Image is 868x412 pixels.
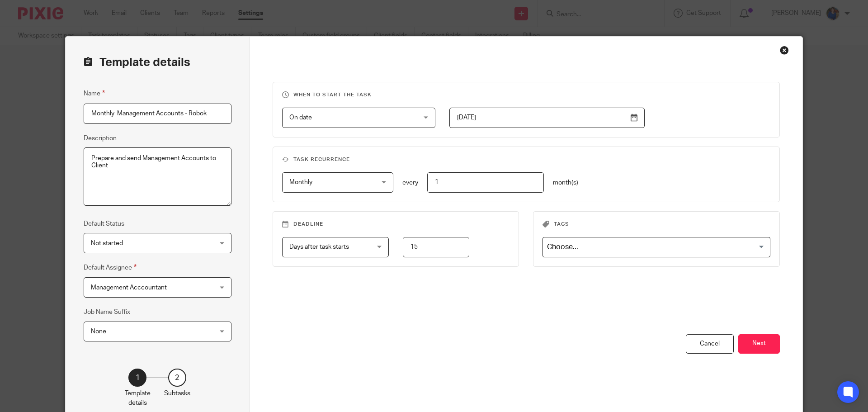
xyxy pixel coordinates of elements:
[91,328,106,335] span: None
[128,369,146,387] div: 1
[289,114,312,121] span: On date
[402,178,418,187] p: every
[686,334,734,354] div: Cancel
[282,91,771,99] h3: When to start the task
[289,244,349,250] span: Days after task starts
[84,88,105,99] label: Name
[91,240,123,246] span: Not started
[289,179,312,185] span: Monthly
[84,308,130,317] label: Job Name Suffix
[168,369,186,387] div: 2
[544,239,765,255] input: Search for option
[542,221,770,228] h3: Tags
[164,389,190,398] p: Subtasks
[282,221,510,228] h3: Deadline
[91,284,167,291] span: Management Acccountant
[84,262,137,273] label: Default Assignee
[84,147,231,206] textarea: Prepare and send Management Accounts to Client
[553,180,578,186] span: month(s)
[282,156,771,163] h3: Task recurrence
[84,219,124,228] label: Default Status
[84,134,117,143] label: Description
[84,55,190,70] h2: Template details
[125,389,151,407] p: Template details
[780,46,789,55] div: Close this dialog window
[542,237,770,257] div: Search for option
[738,334,780,354] button: Next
